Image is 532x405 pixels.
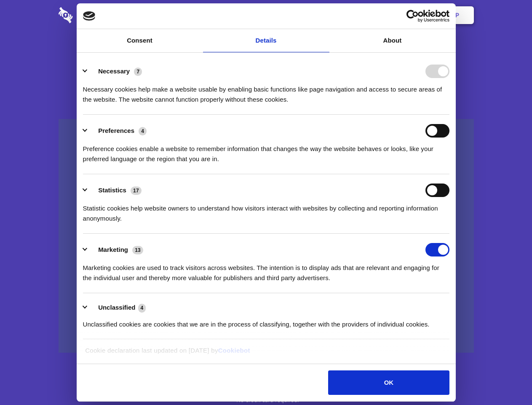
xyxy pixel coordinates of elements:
button: Marketing (13) [83,243,149,256]
a: Cookiebot [218,347,250,354]
img: logo [83,11,96,21]
iframe: Drift Widget Chat Controller [490,363,522,395]
a: Consent [77,29,203,52]
label: Preferences [98,127,134,134]
a: Login [382,2,419,28]
div: Preference cookies enable a website to remember information that changes the way the website beha... [83,138,449,164]
div: Cookie declaration last updated on [DATE] by [79,346,453,362]
button: OK [328,370,449,395]
a: About [329,29,456,52]
span: 4 [138,304,146,312]
label: Necessary [98,67,130,75]
span: 13 [132,246,143,254]
a: Usercentrics Cookiebot - opens in a new window [376,10,449,22]
div: Marketing cookies are used to track visitors across websites. The intention is to display ads tha... [83,256,449,283]
a: Wistia video thumbnail [59,119,474,353]
span: 17 [131,186,142,195]
div: Statistic cookies help website owners to understand how visitors interact with websites by collec... [83,197,449,224]
label: Statistics [98,186,126,194]
img: logo-wordmark-white-trans-d4663122ce5f474addd5e946df7df03e33cb6a1c49d2221995e7729f52c070b2.svg [59,7,131,23]
div: Unclassified cookies are cookies that we are in the process of classifying, together with the pro... [83,313,449,329]
a: Pricing [247,2,284,28]
button: Preferences (4) [83,124,152,138]
button: Unclassified (4) [83,302,151,313]
a: Details [203,29,329,52]
h1: Eliminate Slack Data Loss. [59,38,474,68]
div: Necessary cookies help make a website usable by enabling basic functions like page navigation and... [83,78,449,105]
a: Contact [342,2,380,28]
button: Statistics (17) [83,184,147,197]
span: 4 [139,127,147,135]
label: Marketing [98,246,128,253]
h4: Auto-redaction of sensitive data, encrypted data sharing and self-destructing private chats. Shar... [59,77,474,105]
span: 7 [134,67,142,76]
button: Necessary (7) [83,65,147,78]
